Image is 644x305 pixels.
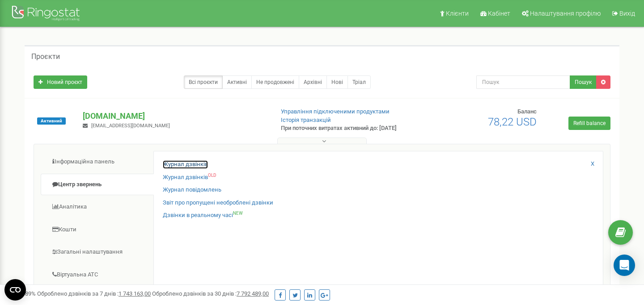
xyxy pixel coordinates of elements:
span: Кабінет [488,10,510,17]
a: Управління підключеними продуктами [281,108,390,115]
a: Журнал дзвінківOLD [163,173,216,182]
a: X [591,160,594,168]
p: При поточних витратах активний до: [DATE] [281,124,415,133]
a: Історія транзакцій [281,117,331,123]
a: Нові [326,75,348,89]
img: Ringostat Logo [11,4,83,25]
a: Активні [222,75,252,89]
a: Загальні налаштування [41,241,154,263]
u: 1 743 163,00 [119,290,151,297]
a: Тріал [347,75,371,89]
p: [DOMAIN_NAME] [83,110,266,122]
span: Налаштування профілю [530,10,601,17]
a: Архівні [299,75,327,89]
a: Кошти [41,219,154,241]
span: Активний [37,117,66,125]
a: Журнал повідомлень [163,186,221,194]
sup: OLD [208,173,216,178]
a: Інформаційна панель [41,151,154,173]
a: Всі проєкти [184,75,223,89]
span: Оброблено дзвінків за 30 днів : [152,290,269,297]
u: 7 792 489,00 [237,290,269,297]
a: Журнал дзвінків [163,160,208,169]
input: Пошук [476,75,570,89]
span: 78,22 USD [488,116,537,128]
a: Не продовжені [251,75,299,89]
span: Баланс [517,108,537,115]
span: Клієнти [446,10,469,17]
sup: NEW [233,211,243,216]
a: Refill balance [568,117,610,130]
a: Звіт про пропущені необроблені дзвінки [163,199,273,207]
a: Новий проєкт [34,75,87,89]
button: Open CMP widget [4,279,26,301]
span: Оброблено дзвінків за 7 днів : [37,290,151,297]
a: Дзвінки в реальному часіNEW [163,211,243,220]
a: Аналiтика [41,196,154,218]
h5: Проєкти [31,53,60,61]
a: Центр звернень [41,174,154,196]
a: Віртуальна АТС [41,264,154,286]
button: Пошук [570,75,597,89]
span: Вихід [619,10,635,17]
span: [EMAIL_ADDRESS][DOMAIN_NAME] [91,123,170,129]
div: Open Intercom Messenger [614,255,635,276]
